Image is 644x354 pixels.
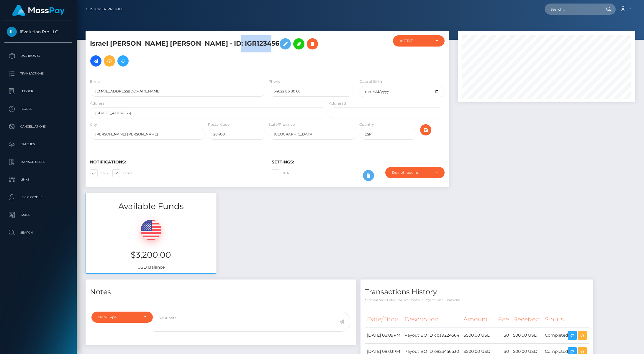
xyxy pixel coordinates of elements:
p: Ledger [7,87,70,96]
span: iEvolution Pro LLC [4,29,72,34]
a: Manage Users [4,155,72,169]
p: * Transactions date/time are shown in payee's local timezone [365,298,589,302]
a: Initiate Payout [90,55,101,67]
td: $500.00 USD [461,327,496,343]
label: E-mail [90,79,101,84]
td: [DATE] 08:09PM [365,327,402,343]
a: Links [4,172,72,187]
h4: Notes [90,287,352,297]
a: Batches [4,137,72,152]
td: Payout BO ID cba9224564 [402,327,461,343]
a: Transactions [4,66,72,81]
h6: Settings: [272,160,445,165]
h4: Transactions History [365,287,589,297]
label: City [90,122,97,127]
a: Payees [4,102,72,116]
p: Taxes [7,211,70,219]
div: USD Balance [86,212,216,273]
h6: Notifications: [90,160,263,165]
label: Country [359,122,374,127]
p: Transactions [7,69,70,78]
a: User Profile [4,190,72,205]
img: MassPay Logo [12,5,65,16]
p: Links [7,175,70,184]
h3: Available Funds [86,201,216,212]
label: Address [90,101,104,106]
button: Do not require [385,167,445,178]
p: Manage Users [7,158,70,166]
p: Cancellations [7,122,70,131]
p: Search [7,228,70,237]
label: E-mail [112,169,134,177]
th: Status [543,311,589,327]
label: 2FA [272,169,289,177]
button: ACTIVE [393,35,445,47]
input: Search... [545,4,600,15]
div: Do not require [392,170,431,175]
a: Cancellations [4,119,72,134]
p: Batches [7,140,70,149]
a: Customer Profile [86,3,124,15]
p: Dashboard [7,52,70,60]
a: Taxes [4,208,72,222]
td: 500.00 USD [511,327,543,343]
label: Phone [268,79,280,84]
h5: Israel [PERSON_NAME] [PERSON_NAME] - ID: IGR123456 [90,35,323,70]
p: User Profile [7,193,70,202]
label: SMS [90,169,108,177]
th: Description [402,311,461,327]
th: Date/Time [365,311,402,327]
td: Completed [543,327,589,343]
p: Payees [7,105,70,113]
a: Dashboard [4,49,72,63]
img: iEvolution Pro LLC [7,27,17,37]
button: Note Type [91,312,153,323]
h3: $3,200.00 [90,249,212,261]
a: Ledger [4,84,72,99]
th: Amount [461,311,496,327]
label: State/Province [268,122,295,127]
img: USD.png [141,220,161,240]
div: Note Type [98,315,139,320]
label: Address 2 [329,101,346,106]
label: Postal Code [208,122,230,127]
th: Fee [496,311,511,327]
label: Date of Birth [359,79,382,84]
a: Search [4,225,72,240]
th: Received [511,311,543,327]
div: ACTIVE [400,39,431,43]
td: $0 [496,327,511,343]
